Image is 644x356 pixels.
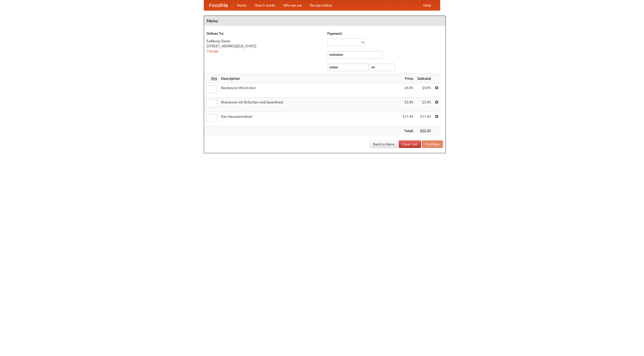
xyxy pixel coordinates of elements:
[400,126,415,136] th: Total:
[207,38,322,44] div: Eadburg Glasse
[370,140,398,148] a: Back to Menu
[400,83,415,98] td: $4.95
[219,74,400,83] th: Description
[400,112,415,126] td: $11.45
[251,0,279,10] a: How it works
[415,112,433,126] td: $11.45
[327,31,443,36] h5: Payment:
[400,74,415,83] th: Price
[415,83,433,98] td: $4.95
[422,140,443,148] button: Purchase
[219,98,400,112] td: Bratwurst mit Brötchen und Sauerkraut
[279,0,306,10] a: Who we are
[219,83,400,98] td: Bockwurst Würstchen
[400,98,415,112] td: $5.95
[204,0,233,10] a: FoodMe
[204,16,446,26] h4: Menu
[207,49,219,53] a: Change
[399,140,421,148] a: Clear Cart
[419,0,435,10] a: Help
[207,31,322,36] h5: Deliver To:
[233,0,251,10] a: Home
[207,44,322,49] div: [STREET_ADDRESS][US_STATE]
[219,112,400,126] td: Das Hausmannskost
[415,74,433,83] th: Subtotal
[306,0,336,10] a: Recipe videos
[415,126,433,136] th: $22.35
[415,98,433,112] td: $5.95
[204,74,219,83] th: Qty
